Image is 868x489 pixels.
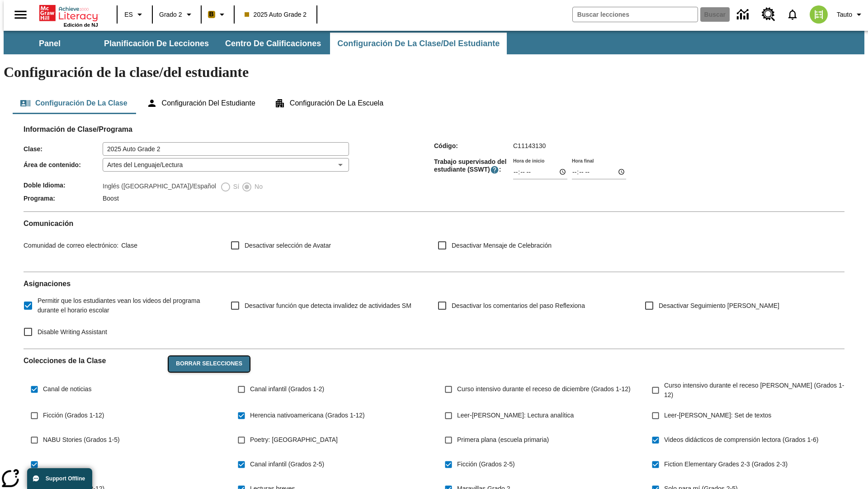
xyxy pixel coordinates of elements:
[13,92,855,114] div: Configuración de la clase/del estudiante
[24,279,844,288] h2: Asignaciones
[457,460,515,469] span: Ficción (Grados 2-5)
[38,327,107,337] span: Disable Writing Assistant
[43,411,104,420] span: Ficción (Grados 1-12)
[337,38,500,49] span: Configuración de la clase/del estudiante
[24,242,118,249] span: Comunidad de correo electrónico :
[833,6,868,23] button: Perfil/Configuración
[24,125,844,134] h2: Información de Clase/Programa
[756,2,781,27] a: Centro de recursos, Se abrirá en una pestaña nueva.
[330,33,507,54] button: Configuración de la clase/del estudiante
[252,182,263,192] span: No
[245,10,307,19] span: 2025 Auto Grade 2
[4,64,864,81] h1: Configuración de la clase/del estudiante
[27,468,92,489] button: Support Offline
[250,435,338,445] span: Poetry: [GEOGRAPHIC_DATA]
[24,219,844,228] h2: Comunicación
[457,384,631,394] span: Curso intensivo durante el receso de diciembre (Grados 1-12)
[118,242,137,249] span: Clase
[24,161,103,168] span: Área de contenido :
[452,301,585,311] span: Desactivar los comentarios del paso Reflexiona
[124,10,133,19] span: ES
[7,1,34,28] button: Abrir el menú lateral
[250,411,365,420] span: Herencia nativoamericana (Grados 1-12)
[24,182,103,189] span: Doble Idioma :
[5,33,95,54] button: Panel
[24,279,844,341] div: Asignaciones
[804,3,833,26] button: Escoja un nuevo avatar
[250,384,324,394] span: Canal infantil (Grados 1-2)
[204,6,231,23] button: Boost El color de la clase es anaranjado claro. Cambiar el color de la clase.
[664,435,818,445] span: Videos didácticos de comprensión lectora (Grados 1-6)
[664,460,788,469] span: Fiction Elementary Grades 2-3 (Grados 2-3)
[452,241,552,250] span: Desactivar Mensaje de Celebración
[245,241,331,250] span: Desactivar selección de Avatar
[664,381,844,400] span: Curso intensivo durante el receso [PERSON_NAME] (Grados 1-12)
[250,460,324,469] span: Canal infantil (Grados 2-5)
[513,157,544,164] label: Hora de inicio
[434,158,513,174] span: Trabajo supervisado del estudiante (SSWT) :
[24,219,844,264] div: Comunicación
[24,134,844,204] div: Información de Clase/Programa
[103,195,119,202] span: Boost
[245,301,411,311] span: Desactivar función que detecta invalidez de actividades SM
[13,92,135,114] button: Configuración de la clase
[43,384,91,394] span: Canal de noticias
[231,182,239,192] span: Sí
[24,145,103,153] span: Clase :
[573,7,698,22] input: Buscar campo
[97,33,216,54] button: Planificación de lecciones
[218,33,328,54] button: Centro de calificaciones
[104,38,209,49] span: Planificación de lecciones
[39,4,98,22] a: Portada
[24,356,161,365] h2: Colecciones de la Clase
[659,301,779,311] span: Desactivar Seguimiento [PERSON_NAME]
[225,38,321,49] span: Centro de calificaciones
[457,435,549,445] span: Primera plana (escuela primaria)
[434,142,513,149] span: Código :
[103,158,349,172] div: Artes del Lenguaje/Lectura
[39,38,61,49] span: Panel
[837,10,852,19] span: Tauto
[267,92,391,114] button: Configuración de la escuela
[103,182,216,192] label: Inglés ([GEOGRAPHIC_DATA])/Español
[169,356,250,372] button: Borrar selecciones
[572,157,594,164] label: Hora final
[39,3,98,28] div: Portada
[43,435,120,445] span: NABU Stories (Grados 1-5)
[103,142,349,156] input: Clase
[810,5,828,24] img: avatar image
[64,22,98,28] span: Edición de NJ
[38,296,216,315] span: Permitir que los estudiantes vean los videos del programa durante el horario escolar
[731,2,756,27] a: Centro de información
[139,92,263,114] button: Configuración del estudiante
[156,6,198,23] button: Grado: Grado 2, Elige un grado
[24,195,103,202] span: Programa :
[781,3,804,26] a: Notificaciones
[457,411,574,420] span: Leer-[PERSON_NAME]: Lectura analítica
[209,9,214,20] span: B
[4,33,508,54] div: Subbarra de navegación
[4,31,864,54] div: Subbarra de navegación
[46,475,85,482] span: Support Offline
[490,165,499,174] button: El Tiempo Supervisado de Trabajo Estudiantil es el período durante el cual los estudiantes pueden...
[120,6,149,23] button: Lenguaje: ES, Selecciona un idioma
[159,10,182,19] span: Grado 2
[513,142,546,149] span: C11143130
[664,411,771,420] span: Leer-[PERSON_NAME]: Set de textos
